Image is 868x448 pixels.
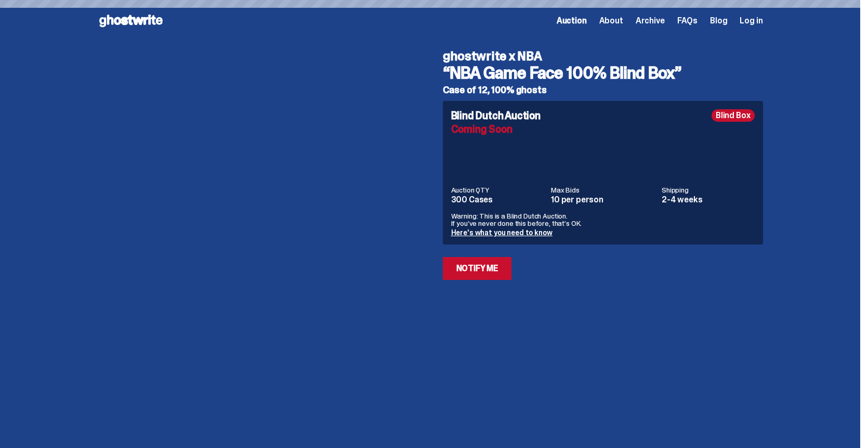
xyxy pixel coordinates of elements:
a: Archive [636,17,665,25]
dt: Max Bids [551,186,655,194]
a: Auction [557,17,587,25]
h4: ghostwrite x NBA [443,50,763,62]
dt: Shipping [662,186,755,194]
h3: “NBA Game Face 100% Blind Box” [443,65,763,81]
h5: Case of 12, 100% ghosts [443,85,763,95]
a: Log in [740,17,762,25]
dd: 10 per person [551,196,655,204]
a: About [599,17,623,25]
a: Notify Me [443,257,512,280]
p: Warning: This is a Blind Dutch Auction. If you’ve never done this before, that’s OK. [451,212,755,227]
a: FAQs [677,17,698,25]
div: Blind Box [712,109,755,122]
dd: 300 Cases [451,196,545,204]
dt: Auction QTY [451,186,545,194]
h4: Blind Dutch Auction [451,110,541,121]
dd: 2-4 weeks [662,196,755,204]
a: Blog [710,17,727,25]
div: Coming Soon [451,124,755,134]
a: Here's what you need to know [451,228,553,237]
